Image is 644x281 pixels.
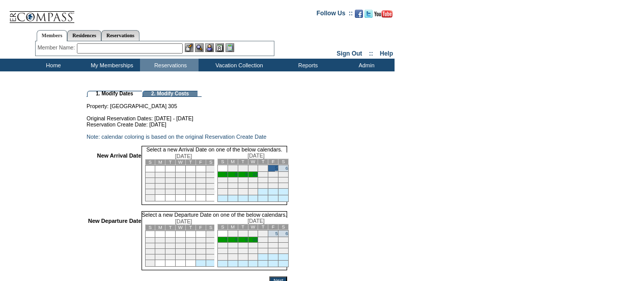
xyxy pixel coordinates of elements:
[248,189,258,195] td: 31
[206,254,216,260] td: 29
[155,178,165,184] td: 10
[176,184,186,189] td: 19
[253,172,258,177] a: 10
[155,243,165,249] td: 10
[215,43,224,52] img: Reservations
[205,43,214,52] img: Impersonate
[337,50,362,57] a: Sign Out
[238,165,248,172] td: 2
[145,189,155,195] td: 23
[258,177,268,183] td: 18
[217,189,228,195] td: 28
[238,243,248,248] td: 16
[238,254,248,261] td: 30
[217,254,228,261] td: 28
[206,184,216,189] td: 22
[145,260,155,267] td: 30
[145,249,155,254] td: 16
[206,166,216,172] td: 1
[199,59,277,71] td: Vacation Collection
[206,189,216,195] td: 29
[206,243,216,249] td: 15
[145,225,155,231] td: S
[228,165,238,172] td: 1
[238,183,248,189] td: 23
[217,177,228,183] td: 14
[248,243,258,248] td: 17
[245,172,247,177] a: 9
[206,231,216,238] td: 1
[365,10,373,18] img: Follow us on Twitter
[206,249,216,254] td: 22
[247,218,265,224] span: [DATE]
[206,238,216,243] td: 8
[88,218,142,270] td: New Departure Date
[155,160,165,165] td: M
[87,109,287,121] td: Original Reservation Dates: [DATE] - [DATE]
[217,243,228,248] td: 14
[176,172,186,178] td: 5
[185,43,193,52] img: b_edit.gif
[176,243,186,249] td: 12
[286,166,288,171] a: 6
[195,160,206,165] td: F
[155,249,165,254] td: 17
[248,165,258,172] td: 3
[228,224,238,230] td: M
[248,177,258,183] td: 17
[228,177,238,183] td: 15
[142,211,288,218] td: Select a new Departure Date on one of the below calendars.
[238,231,248,237] td: 2
[155,172,165,178] td: 3
[235,237,237,242] a: 8
[245,237,247,242] a: 9
[185,189,195,195] td: 27
[277,59,336,71] td: Reports
[248,248,258,254] td: 24
[195,249,206,254] td: 21
[155,254,165,260] td: 24
[278,183,289,189] td: 27
[87,91,142,97] td: 1. Modify Dates
[258,172,268,177] td: 11
[206,160,216,165] td: S
[248,159,258,165] td: W
[374,10,393,18] img: Subscribe to our YouTube Channel
[374,13,393,19] a: Subscribe to our YouTube Channel
[87,134,287,140] td: Note: calendar coloring is based on the original Reservation Create Date
[258,224,268,230] td: T
[185,172,195,178] td: 6
[248,254,258,261] td: 31
[165,160,176,165] td: T
[336,59,395,71] td: Admin
[238,189,248,195] td: 30
[206,172,216,178] td: 8
[195,225,206,231] td: F
[278,177,289,183] td: 20
[217,183,228,189] td: 21
[217,159,228,165] td: S
[185,243,195,249] td: 13
[248,183,258,189] td: 24
[145,184,155,189] td: 16
[23,59,81,71] td: Home
[195,238,206,243] td: 7
[67,30,101,41] a: Residences
[248,224,258,230] td: W
[142,146,288,152] td: Select a new Arrival Date on one of the below calendars.
[155,238,165,243] td: 3
[143,91,198,97] td: 2. Modify Costs
[268,248,278,254] td: 26
[38,43,77,52] div: Member Name:
[238,248,248,254] td: 23
[140,59,199,71] td: Reservations
[238,224,248,230] td: T
[165,172,176,178] td: 4
[155,225,165,231] td: M
[206,225,216,231] td: S
[369,50,373,57] span: ::
[185,160,195,165] td: T
[226,43,234,52] img: b_calculator.gif
[268,159,278,165] td: F
[195,189,206,195] td: 28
